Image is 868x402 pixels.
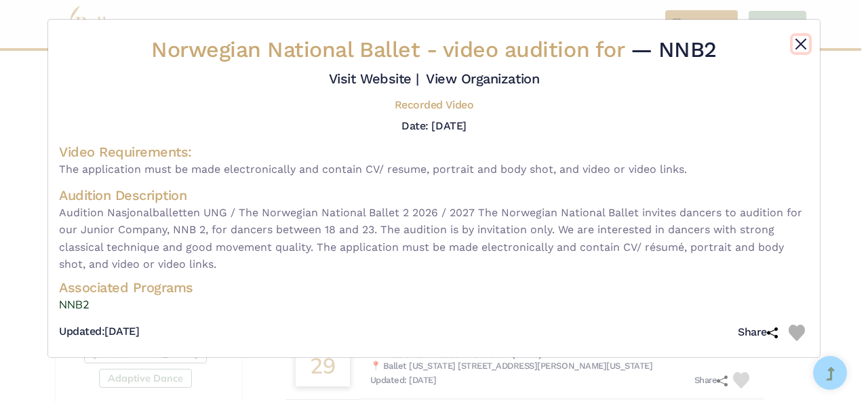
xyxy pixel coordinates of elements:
[59,186,809,204] h4: Audition Description
[59,161,809,178] span: The application must be made electronically and contain CV/ resume, portrait and body shot, and v...
[59,325,139,339] h5: [DATE]
[631,37,717,62] span: — NNB2
[443,37,624,62] span: video audition for
[59,325,104,338] span: Updated:
[793,36,809,52] button: Close
[329,71,419,87] a: Visit Website |
[151,37,630,62] span: Norwegian National Ballet -
[59,279,809,296] h4: Associated Programs
[59,296,809,314] a: NNB2
[738,325,778,340] h5: Share
[401,119,466,132] h5: Date: [DATE]
[395,98,473,113] h5: Recorded Video
[59,204,809,273] span: Audition Nasjonalballetten UNG / The Norwegian National Ballet 2 2026 / 2027 The Norwegian Nation...
[59,144,192,160] span: Video Requirements:
[426,71,539,87] a: View Organization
